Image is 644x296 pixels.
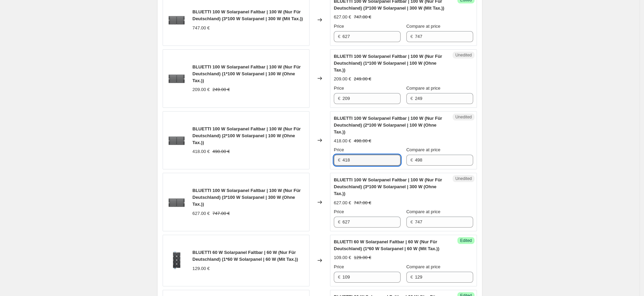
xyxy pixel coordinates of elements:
span: Compare at price [406,209,441,214]
span: € [338,219,340,224]
span: Unedited [455,176,472,181]
span: BLUETTI 60 W Solarpanel Faltbar | 60 W (Nur Für Deutschland) (1*60 W Solarpanel | 60 W (Mit Tax.)) [192,250,298,262]
span: € [411,157,413,163]
span: BLUETTI 60 W Solarpanel Faltbar | 60 W (Nur Für Deutschland) (1*60 W Solarpanel | 60 W (Mit Tax.)) [334,239,439,251]
div: 747.00 € [192,25,210,31]
strike: 498.00 € [354,138,371,144]
span: Compare at price [406,147,441,152]
strike: 129.00 € [354,254,371,261]
span: Compare at price [406,264,441,269]
span: Price [334,264,344,269]
strike: 747.00 € [213,210,230,217]
span: Compare at price [406,86,441,91]
span: € [411,34,413,39]
strike: 498.00 € [213,148,230,155]
div: 418.00 € [192,148,210,155]
span: BLUETTI 100 W Solarpanel Faltbar | 100 W (Nur Für Deutschland) (3*100 W Solarpanel | 300 W (Mit T... [192,9,303,21]
span: € [338,157,340,163]
span: € [338,96,340,101]
span: BLUETTI 100 W Solarpanel Faltbar | 100 W (Nur Für Deutschland) (1*100 W Solarpanel | 100 W (Ohne ... [192,64,301,83]
span: € [411,274,413,280]
span: Edited [460,238,472,243]
img: PV60F_product_1_80x.png [166,250,187,271]
span: BLUETTI 100 W Solarpanel Faltbar | 100 W (Nur Für Deutschland) (2*100 W Solarpanel | 100 W (Ohne ... [192,126,301,145]
div: 627.00 € [192,210,210,217]
span: Price [334,147,344,152]
img: PV100D_product_1_80x.png [166,130,187,151]
span: € [338,34,340,39]
span: BLUETTI 100 W Solarpanel Faltbar | 100 W (Nur Für Deutschland) (2*100 W Solarpanel | 100 W (Ohne ... [334,116,442,134]
span: € [411,96,413,101]
span: Price [334,209,344,214]
strike: 747.00 € [354,200,371,206]
span: Price [334,86,344,91]
span: BLUETTI 100 W Solarpanel Faltbar | 100 W (Nur Für Deutschland) (3*100 W Solarpanel | 300 W (Ohne ... [192,188,301,207]
span: Unedited [455,52,472,58]
strike: 747.00 € [354,14,371,21]
span: BLUETTI 100 W Solarpanel Faltbar | 100 W (Nur Für Deutschland) (1*100 W Solarpanel | 100 W (Ohne ... [334,54,442,73]
img: PV100D_product_1_80x.png [166,192,187,213]
span: Compare at price [406,24,441,29]
div: 109.00 € [334,254,351,261]
div: 129.00 € [192,265,210,272]
span: BLUETTI 100 W Solarpanel Faltbar | 100 W (Nur Für Deutschland) (3*100 W Solarpanel | 300 W (Ohne ... [334,177,442,196]
span: € [411,219,413,224]
span: Price [334,24,344,29]
img: PV100D_product_1_80x.png [166,68,187,89]
div: 418.00 € [334,138,351,144]
div: 209.00 € [334,76,351,82]
div: 209.00 € [192,86,210,93]
div: 627.00 € [334,14,351,21]
strike: 249.00 € [213,86,230,93]
span: Unedited [455,114,472,120]
div: 627.00 € [334,200,351,206]
strike: 249.00 € [354,76,371,82]
span: € [338,274,340,280]
img: PV100D_product_1_80x.png [166,10,187,30]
